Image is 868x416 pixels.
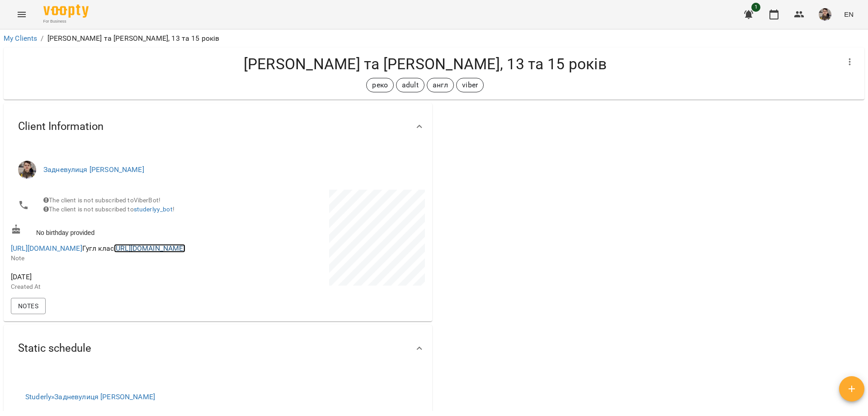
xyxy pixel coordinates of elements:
p: Note [11,254,216,263]
div: англ [427,78,454,92]
span: EN [844,10,854,19]
a: Задневулиця [PERSON_NAME] [43,165,144,174]
p: англ [433,80,448,91]
a: My Clients [4,34,37,43]
div: Static schedule [4,325,432,372]
h4: [PERSON_NAME] та [PERSON_NAME], 13 та 15 років [11,55,839,73]
nav: breadcrumb [4,33,864,44]
a: studerlyy_bot [134,206,173,213]
button: EN [840,6,857,23]
span: Client Information [18,120,104,134]
img: Voopty Logo [43,5,89,18]
span: The client is not subscribed to ! [43,206,175,213]
div: Client Information [4,103,432,150]
button: Notes [11,298,46,314]
span: The client is not subscribed to ViberBot! [43,196,160,204]
span: For Business [43,19,89,24]
p: viber [462,80,478,91]
p: adult [402,80,419,91]
img: Задневулиця Кирило Владиславович [18,161,36,179]
a: [URL][DOMAIN_NAME] [11,244,82,253]
div: adult [396,78,425,92]
a: [URL][DOMAIN_NAME] [114,244,185,253]
span: [DATE] [11,272,216,282]
span: Гугл клас [11,244,185,253]
span: Static schedule [18,341,91,355]
div: реко [366,78,394,92]
span: Notes [18,301,38,311]
div: No birthday provided [9,222,218,239]
img: fc1e08aabc335e9c0945016fe01e34a0.jpg [819,8,831,21]
li: / [41,33,43,44]
p: реко [372,80,388,91]
p: Created At [11,282,216,292]
button: Menu [11,4,33,25]
span: 1 [751,3,760,12]
a: Studerly»Задневулиця [PERSON_NAME] [25,392,155,401]
div: viber [456,78,484,92]
p: [PERSON_NAME] та [PERSON_NAME], 13 та 15 років [47,33,220,44]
